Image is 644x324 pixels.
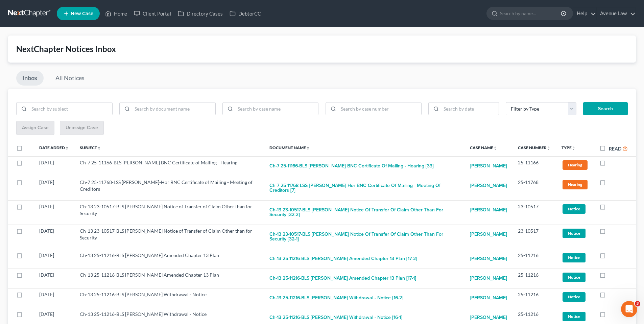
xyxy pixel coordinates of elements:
td: Ch-13 23-10517-BLS [PERSON_NAME] Notice of Transfer of Claim Other than for Security [74,225,264,249]
input: Search by case number [338,102,422,115]
td: Ch-7 25-11166-BLS [PERSON_NAME] BNC Certificate of Mailing - Hearing [74,156,264,176]
td: 25-11216 [512,288,556,308]
a: Hearing [562,179,589,190]
button: Ch-13 25-11216-BLS [PERSON_NAME] Amended Chapter 13 Plan [17-1] [269,272,416,285]
a: Notice [562,203,589,214]
i: unfold_more [493,146,497,150]
a: [PERSON_NAME] [470,159,507,173]
span: Hearing [563,180,588,189]
td: Ch-13 23-10517-BLS [PERSON_NAME] Notice of Transfer of Claim Other than for Security [74,200,264,225]
i: unfold_more [572,146,576,150]
label: Read [609,145,621,152]
input: Search by subject [29,102,112,115]
span: Notice [563,204,586,213]
td: Ch-13 25-11216-BLS [PERSON_NAME] Amended Chapter 13 Plan [74,269,264,288]
a: Help [573,7,596,20]
input: Search by name... [500,7,562,20]
a: Date Addedunfold_more [39,145,69,150]
span: Notice [563,292,586,301]
span: New Case [71,11,93,16]
td: [DATE] [34,288,74,308]
span: 3 [635,301,640,306]
span: Notice [563,253,586,262]
td: [DATE] [34,176,74,200]
td: [DATE] [34,249,74,269]
button: Ch-13 23-10517-BLS [PERSON_NAME] Notice of Transfer of Claim Other than for Security [32-1] [269,228,459,246]
input: Search by case name [235,102,318,115]
a: DebtorCC [226,7,264,20]
a: [PERSON_NAME] [470,179,507,192]
a: Case Numberunfold_more [518,145,551,150]
a: Home [102,7,130,20]
td: [DATE] [34,156,74,176]
a: Directory Cases [174,7,226,20]
button: Ch-13 23-10517-BLS [PERSON_NAME] Notice of Transfer of Claim Other than for Security [32-2] [269,203,459,222]
td: [DATE] [34,200,74,225]
i: unfold_more [65,146,69,150]
a: [PERSON_NAME] [470,291,507,305]
a: [PERSON_NAME] [470,228,507,241]
a: Case Nameunfold_more [470,145,497,150]
button: Ch-7 25-11768-LSS [PERSON_NAME]-Hor BNC Certificate of Mailing - Meeting of Creditors [7] [269,179,459,197]
a: Document Nameunfold_more [269,145,310,150]
button: Ch-7 25-11166-BLS [PERSON_NAME] BNC Certificate of Mailing - Hearing [33] [269,159,434,173]
td: 25-11216 [512,269,556,288]
div: NextChapter Notices Inbox [16,44,628,54]
a: Subjectunfold_more [80,145,101,150]
a: Typeunfold_more [562,145,576,150]
td: Ch-13 25-11216-BLS [PERSON_NAME] Withdrawal - Notice [74,288,264,308]
a: [PERSON_NAME] [470,272,507,285]
i: unfold_more [97,146,101,150]
a: Notice [562,228,589,239]
a: Inbox [16,71,44,86]
input: Search by document name [132,102,215,115]
a: All Notices [49,71,91,86]
a: Notice [562,272,589,283]
td: Ch-13 25-11216-BLS [PERSON_NAME] Amended Chapter 13 Plan [74,249,264,269]
td: 23-10517 [512,225,556,249]
span: Hearing [563,160,588,169]
a: Client Portal [130,7,174,20]
td: 25-11216 [512,249,556,269]
span: Notice [563,229,586,238]
span: Notice [563,273,586,282]
iframe: Intercom live chat [621,301,637,317]
button: Ch-13 25-11216-BLS [PERSON_NAME] Withdrawal - Notice [16-2] [269,291,403,305]
td: 25-11166 [512,156,556,176]
span: Notice [563,312,586,321]
a: Notice [562,252,589,263]
i: unfold_more [547,146,551,150]
td: Ch-7 25-11768-LSS [PERSON_NAME]-Hor BNC Certificate of Mailing - Meeting of Creditors [74,176,264,200]
a: Avenue Law [597,7,636,20]
a: [PERSON_NAME] [470,252,507,265]
button: Ch-13 25-11216-BLS [PERSON_NAME] Amended Chapter 13 Plan [17-2] [269,252,417,265]
td: [DATE] [34,269,74,288]
td: 23-10517 [512,200,556,225]
a: Notice [562,311,589,322]
td: [DATE] [34,225,74,249]
input: Search by date [441,102,499,115]
a: Notice [562,291,589,302]
i: unfold_more [306,146,310,150]
a: Hearing [562,159,589,170]
td: 25-11768 [512,176,556,200]
button: Search [583,102,628,116]
a: [PERSON_NAME] [470,203,507,217]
